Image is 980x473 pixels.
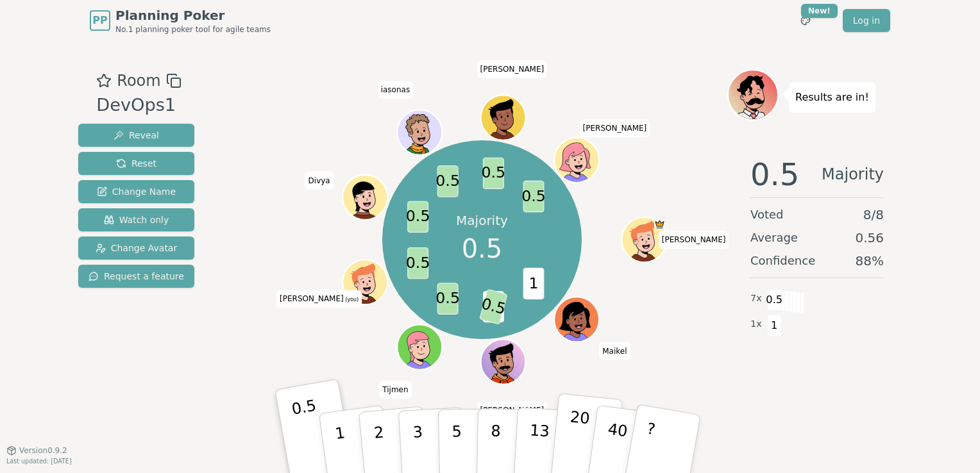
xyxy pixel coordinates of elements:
[822,159,884,190] span: Majority
[483,157,504,188] span: 0.5
[599,342,630,360] span: Click to change your name
[115,24,271,35] span: No.1 planning poker tool for agile teams
[477,401,548,419] span: Click to change your name
[78,180,194,203] button: Change Name
[78,124,194,147] button: Reveal
[97,185,176,198] span: Change Name
[801,4,838,18] div: New!
[379,381,411,399] span: Click to change your name
[750,292,762,306] span: 7 x
[6,445,67,456] button: Version0.9.2
[114,129,159,142] span: Reveal
[767,289,782,311] span: 0.5
[750,206,784,224] span: Voted
[767,315,782,336] span: 1
[104,213,169,226] span: Watch only
[78,236,194,260] button: Change Avatar
[78,265,194,288] button: Request a feature
[462,229,503,268] span: 0.5
[90,6,271,35] a: PPPlanning PokerNo.1 planning poker tool for agile teams
[863,206,884,224] span: 8 / 8
[96,92,181,119] div: DevOps1
[480,288,509,324] span: 0.5
[291,397,326,469] p: 0.5
[344,297,359,303] span: (you)
[523,267,545,299] span: 1
[477,60,548,78] span: Click to change your name
[795,88,869,106] p: Results are in!
[437,283,459,314] span: 0.5
[6,458,72,465] span: Last updated: [DATE]
[659,231,729,249] span: Click to change your name
[843,9,890,32] a: Log in
[116,157,156,170] span: Reset
[305,172,334,190] span: Click to change your name
[89,270,184,283] span: Request a feature
[750,159,799,190] span: 0.5
[437,165,459,197] span: 0.5
[580,119,650,137] span: Click to change your name
[344,261,387,303] button: Click to change your avatar
[456,212,508,229] p: Majority
[78,208,194,231] button: Watch only
[750,317,762,331] span: 1 x
[523,180,545,212] span: 0.5
[276,290,362,308] span: Click to change your name
[19,445,67,456] span: Version 0.9.2
[856,252,884,270] span: 88 %
[855,229,884,247] span: 0.56
[117,69,160,92] span: Room
[750,252,815,270] span: Confidence
[408,247,429,279] span: 0.5
[78,152,194,175] button: Reset
[750,229,798,247] span: Average
[794,9,817,32] button: New!
[92,13,107,28] span: PP
[408,201,429,232] span: 0.5
[115,6,271,24] span: Planning Poker
[378,81,414,99] span: Click to change your name
[654,219,666,230] span: Martin is the host
[96,69,112,92] button: Add as favourite
[96,242,178,254] span: Change Avatar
